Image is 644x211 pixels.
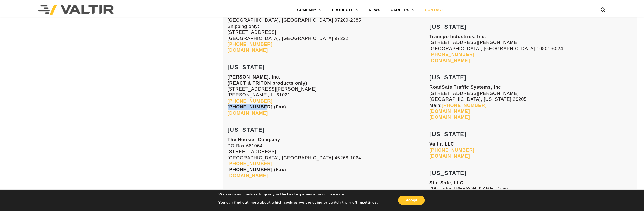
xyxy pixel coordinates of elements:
strong: Site-Safe, LLC [429,180,463,185]
a: CAREERS [385,5,420,15]
a: [PHONE_NUMBER] [228,98,273,104]
strong: Transpo Industries, Inc. [429,34,486,39]
button: Accept [398,196,425,205]
p: We are using cookies to give you the best experience on our website. [218,192,378,197]
a: [DOMAIN_NAME] [228,173,268,178]
p: [STREET_ADDRESS][PERSON_NAME] [PERSON_NAME], IL 61021 [228,74,429,116]
a: COMPANY [292,5,327,15]
a: [PHONE_NUMBER] [228,42,273,47]
a: NEWS [364,5,385,15]
strong: [PHONE_NUMBER] (Fax) [228,104,286,109]
strong: Valtir, LLC [429,141,454,147]
button: settings [362,200,377,205]
a: CONTACT [420,5,449,15]
a: [PHONE_NUMBER] [429,52,474,57]
img: Valtir [38,5,114,15]
a: [DOMAIN_NAME] [429,115,470,120]
a: [DOMAIN_NAME] [228,48,268,53]
a: [PHONE_NUMBER] [228,161,273,166]
strong: [PHONE_NUMBER] (Fax) [228,167,286,172]
strong: [PERSON_NAME], Inc. [228,74,280,80]
strong: [US_STATE] [429,24,467,30]
strong: [US_STATE] [429,74,467,81]
strong: The Hoosier Company [228,137,280,142]
strong: [US_STATE] [228,127,265,133]
strong: [US_STATE] [429,131,467,137]
p: [STREET_ADDRESS][PERSON_NAME] [GEOGRAPHIC_DATA], [GEOGRAPHIC_DATA] 10801-6024 [429,34,631,64]
a: [DOMAIN_NAME] [429,109,470,114]
a: [DOMAIN_NAME] [429,153,470,159]
a: [DOMAIN_NAME] [429,58,470,63]
p: PO Box 22385 [GEOGRAPHIC_DATA], [GEOGRAPHIC_DATA] 97269-2385 Shipping only: [STREET_ADDRESS] [GEO... [228,5,429,53]
p: PO Box 681064 [STREET_ADDRESS] [GEOGRAPHIC_DATA], [GEOGRAPHIC_DATA] 46268-1064 [228,137,429,179]
a: PRODUCTS [327,5,364,15]
a: [PHONE_NUMBER] [442,103,487,108]
a: [DOMAIN_NAME] [228,110,268,116]
p: [STREET_ADDRESS][PERSON_NAME] [GEOGRAPHIC_DATA], [US_STATE] 29205 Main: [429,84,631,120]
strong: [US_STATE] [429,170,467,176]
p: You can find out more about which cookies we are using or switch them off in . [218,200,378,205]
strong: RoadSafe Traffic Systems, Inc [429,85,501,90]
strong: (REACT & TRITON products only) [228,81,307,86]
strong: [US_STATE] [228,64,265,70]
a: [PHONE_NUMBER] [429,148,474,153]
